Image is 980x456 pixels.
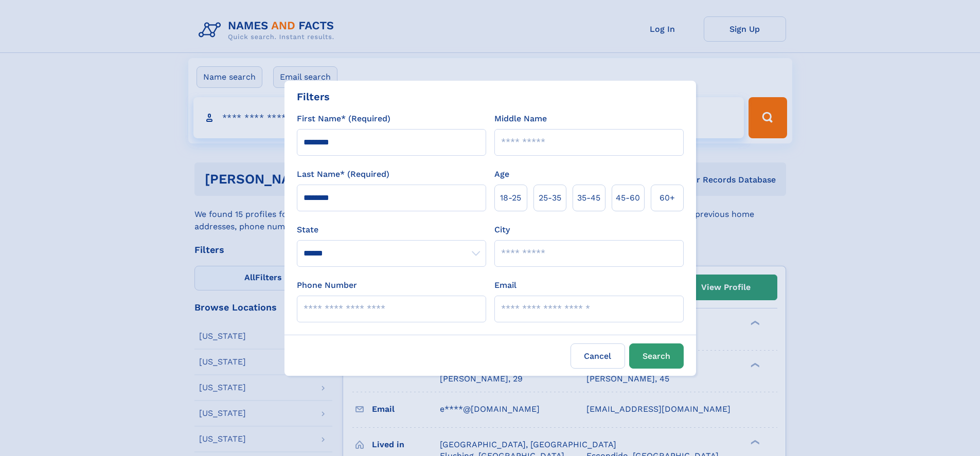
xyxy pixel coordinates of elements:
[571,343,625,369] label: Cancel
[500,192,521,204] span: 18‑25
[297,113,390,125] label: First Name* (Required)
[297,168,389,180] label: Last Name* (Required)
[577,192,600,204] span: 35‑45
[660,192,675,204] span: 60+
[629,343,684,369] button: Search
[494,224,510,236] label: City
[494,168,509,180] label: Age
[616,192,640,204] span: 45‑60
[297,89,330,104] div: Filters
[539,192,561,204] span: 25‑35
[494,113,547,125] label: Middle Name
[297,279,357,291] label: Phone Number
[297,224,486,236] label: State
[494,279,516,291] label: Email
